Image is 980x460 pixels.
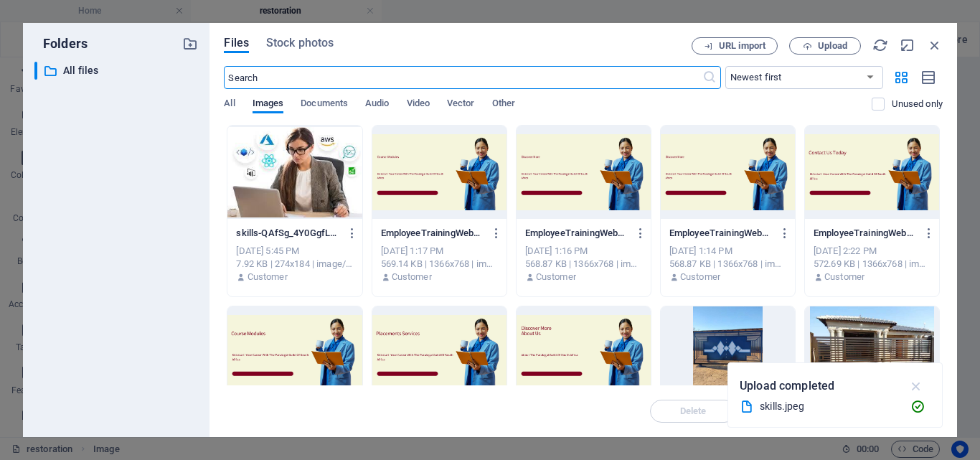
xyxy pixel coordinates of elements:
[525,258,642,271] div: 568.87 KB | 1366x768 | image/png
[669,245,786,258] div: [DATE] 1:14 PM
[814,227,918,240] p: EmployeeTrainingWebsite_20250901_135938_0000-FhOXfXd4SSXZR1tAulCUyQ.png
[789,37,861,55] button: Upload
[6,6,101,18] a: Skip to main content
[680,271,720,283] p: Customer
[740,377,834,395] p: Upload completed
[536,271,576,283] p: Customer
[872,37,888,53] i: Reload
[892,98,943,111] p: Displays only files that are not in use on the website. Files added during this session can still...
[927,37,943,53] i: Close
[253,95,284,115] span: Images
[224,66,702,89] input: Search
[492,95,515,115] span: Other
[236,258,353,271] div: 7.92 KB | 274x184 | image/jpeg
[407,95,430,115] span: Video
[900,37,915,53] i: Minimize
[824,271,864,283] p: Customer
[692,37,778,55] button: URL import
[392,271,432,283] p: Customer
[365,95,389,115] span: Audio
[760,398,899,415] div: skills.jpeg
[525,227,629,240] p: EmployeeTrainingWebsite_20250902_131352_0000-osM8_nz3iU_D1Of9a5A10A.png
[34,34,88,53] p: Folders
[224,34,249,52] span: Files
[818,42,847,50] span: Upload
[669,258,786,271] div: 568.87 KB | 1366x768 | image/png
[381,245,498,258] div: [DATE] 1:17 PM
[669,227,773,240] p: EmployeeTrainingWebsite_20250902_131352_0000-_7aZJtmxJDZAI_e6JrDtyQ.png
[34,62,37,80] div: ​
[301,95,348,115] span: Documents
[525,245,642,258] div: [DATE] 1:16 PM
[224,95,235,115] span: All
[381,227,485,240] p: EmployeeTrainingWebsite_20250902_131247_0000-ih7cZ507z_TFceZhNLTX6Q.png
[814,258,930,271] div: 572.69 KB | 1366x768 | image/png
[248,271,288,283] p: Customer
[236,245,353,258] div: [DATE] 5:45 PM
[719,42,765,50] span: URL import
[63,62,172,79] p: All files
[447,95,475,115] span: Vector
[266,34,334,52] span: Stock photos
[814,245,930,258] div: [DATE] 2:22 PM
[182,36,198,52] i: Create new folder
[236,227,340,240] p: skills-QAfSg_4Y0GgfL1YEA2UIdg.jpeg
[381,258,498,271] div: 569.14 KB | 1366x768 | image/png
